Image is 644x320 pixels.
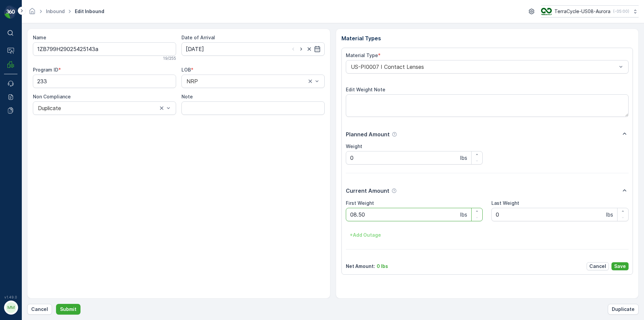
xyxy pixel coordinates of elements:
[33,67,58,73] label: Program ID
[6,302,16,313] div: MM
[589,263,606,270] p: Cancel
[346,200,374,206] label: First Weight
[346,230,385,240] button: +Add Outage
[4,295,17,299] span: v 1.49.0
[6,166,38,171] span: Last Weight :
[46,8,65,14] a: Inbound
[392,132,397,137] div: Help Tooltip Icon
[346,143,362,149] label: Weight
[608,304,639,315] button: Duplicate
[181,94,193,99] label: Note
[38,132,49,138] span: 0 lbs
[163,56,176,61] p: 19 / 255
[38,166,49,171] span: 0 lbs
[391,188,397,193] div: Help Tooltip Icon
[56,304,80,315] button: Submit
[181,67,191,73] label: LOB
[460,211,467,219] p: lbs
[346,263,375,270] p: Net Amount :
[33,94,71,99] label: Non Compliance
[612,306,635,313] p: Duplicate
[6,121,36,127] span: Arrive Date :
[6,143,41,149] span: Material Type :
[41,143,107,149] span: US-PI0007 I Contact Lenses
[27,304,52,315] button: Cancel
[491,200,519,206] label: Last Weight
[541,5,639,17] button: TerraCycle-US08-Aurora(-05:00)
[341,34,633,42] p: Material Types
[29,10,36,16] a: Homepage
[31,306,48,313] p: Cancel
[37,154,49,160] span: 0 lbs
[6,110,22,116] span: Name :
[36,121,51,127] span: [DATE]
[4,5,17,19] img: logo
[606,211,613,219] p: lbs
[6,132,38,138] span: First Weight :
[60,306,76,313] p: Submit
[541,8,552,15] img: image_ci7OI47.png
[73,8,106,15] span: Edit Inbound
[611,262,629,270] button: Save
[554,8,610,15] p: TerraCycle-US08-Aurora
[346,130,390,138] p: Planned Amount
[33,35,46,40] label: Name
[614,263,626,270] p: Save
[613,9,629,14] p: ( -05:00 )
[346,52,378,58] label: Material Type
[6,154,37,160] span: Net Amount :
[350,232,381,238] p: + Add Outage
[377,263,388,270] p: 0 lbs
[460,154,467,162] p: lbs
[346,187,389,195] p: Current Amount
[181,42,325,56] input: dd/mm/yyyy
[181,35,215,40] label: Date of Arrival
[587,262,609,270] button: Cancel
[289,6,354,14] p: 1ZB799H29025425143a
[346,87,385,92] label: Edit Weight Note
[22,110,77,116] span: 1ZB799H29025425143a
[4,301,17,315] button: MM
